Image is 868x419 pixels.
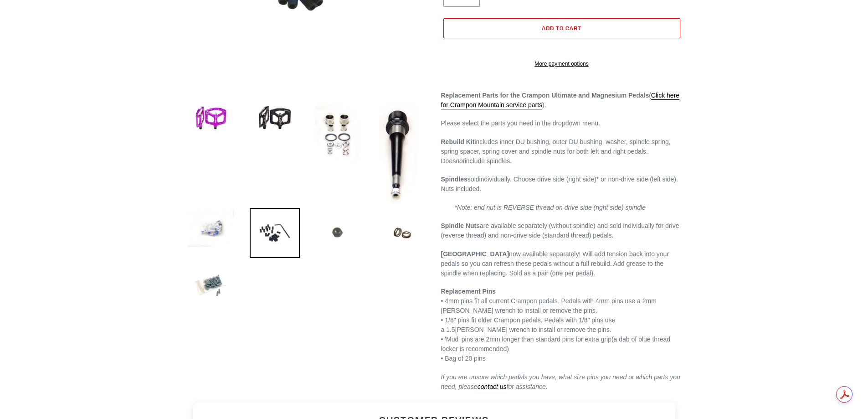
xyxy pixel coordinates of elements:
[443,18,680,38] button: Add to cart
[441,175,683,194] p: individually. Choose drive side (right side)* or non-drive side (left side). Nuts included.
[250,208,300,258] img: Load image into Gallery viewer, Canfield Bikes Crampon ULT and MAG Pedal Service Parts
[441,92,649,99] strong: Replacement Parts for the Crampon Ultimate and Magnesium Pedals
[441,373,680,391] em: If you are unsure which pedals you have, what size pins you need or which parts you need, please ...
[441,222,480,229] strong: Spindle Nuts
[441,288,496,295] strong: Replacement Pins
[456,157,464,165] em: not
[377,208,427,258] img: Load image into Gallery viewer, Canfield Bikes Crampon ULT and MAG Pedal Service Parts
[441,250,509,258] strong: [GEOGRAPHIC_DATA]
[441,92,680,109] a: Click here for Crampon Mountain service parts
[441,138,475,145] strong: Rebuild Kit
[443,60,680,68] a: More payment options
[542,25,581,31] span: Add to cart
[441,91,683,110] p: ( ).
[186,101,236,136] img: Load image into Gallery viewer, Canfield Bikes Crampon ULT and MAG Pedal Service Parts
[441,249,683,278] p: now available separately! Will add tension back into your pedals so you can refresh these pedals ...
[441,336,671,352] span: (a dab of blue thread locker is recommended)
[377,101,420,205] img: Load image into Gallery viewer, Canfield Bikes Crampon ULT and MAG Pedal Service Parts
[250,101,300,136] img: Load image into Gallery viewer, Canfield Bikes Crampon ULT and MAG Pedal Service Parts
[455,204,646,211] em: *Note: end nut is REVERSE thread on drive side (right side) spindle
[313,101,364,166] img: Load image into Gallery viewer, Canfield Bikes Crampon ULT and MAG Pedal Service Parts
[441,119,683,128] p: Please select the parts you need in the dropdown menu.
[467,176,479,183] span: sold
[441,287,683,363] p: • 4mm pins fit all current Crampon pedals. Pedals with 4mm pins use a 2mm [PERSON_NAME] wrench to...
[313,208,364,255] img: Load image into Gallery viewer, Canfield Bikes Crampon ULT and MAG Pedal Service Parts
[441,176,467,183] strong: Spindles
[478,383,507,391] a: contact us
[441,137,683,166] p: includes inner DU bushing, outer DU bushing, washer, spindle spring, spring spacer, spring cover ...
[441,221,683,240] p: are available separately (without spindle) and sold individually for drive (reverse thread) and n...
[186,208,236,248] img: Load image into Gallery viewer, Canfield Bikes Crampon ULT and MAG Pedal Service Parts
[186,261,236,311] img: Load image into Gallery viewer, Canfield Bikes Crampon ULT and MAG Pedal Service Parts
